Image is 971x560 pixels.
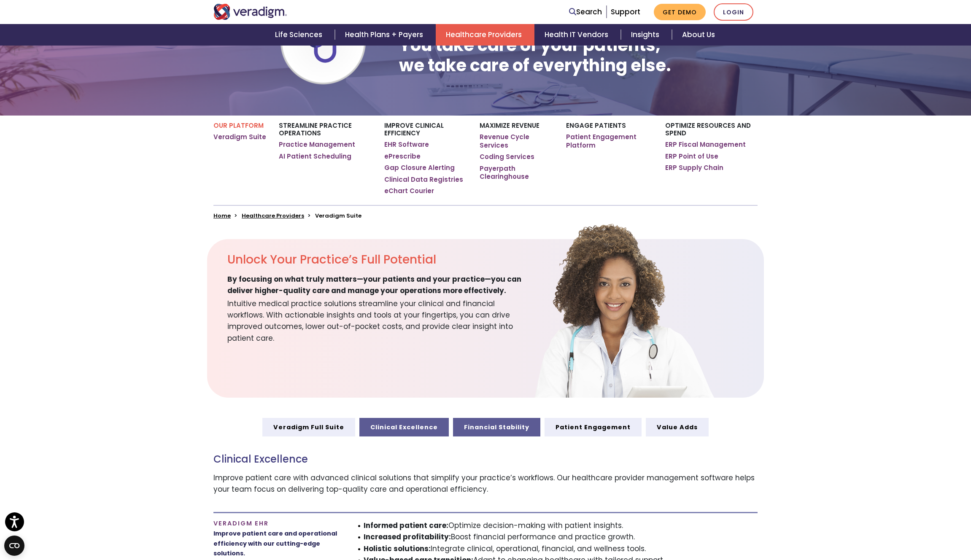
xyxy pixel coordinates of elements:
h3: Clinical Excellence [213,453,758,466]
a: eChart Courier [384,187,434,195]
button: Open CMP widget [4,536,24,556]
a: Patient Engagement Platform [566,133,653,149]
a: Payerpath Clearinghouse [480,164,553,181]
a: Veradigm Suite [213,133,266,141]
a: Support [611,7,640,17]
a: EHR Software [384,140,429,149]
a: Gap Closure Alerting [384,164,455,172]
a: Veradigm Full Suite [262,418,355,436]
a: AI Patient Scheduling [279,152,351,161]
strong: Increased profitability: [364,532,451,542]
h2: Unlock Your Practice’s Full Potential [227,253,532,267]
a: About Us [672,24,725,46]
a: Revenue Cycle Services [480,133,553,149]
li: Integrate clinical, operational, financial, and wellness tools. [364,543,758,555]
a: Clinical Excellence [359,418,449,436]
a: Practice Management [279,140,355,149]
iframe: Drift Chat Widget [809,499,961,550]
a: Clinical Data Registries [384,175,463,184]
span: Intuitive medical practice solutions streamline your clinical and financial workflows. With actio... [227,296,532,344]
p: Improve patient care and operational efficiency with our cutting-edge solutions. [213,529,340,558]
a: Home [213,212,231,220]
p: Improve patient care with advanced clinical solutions that simplify your practice’s workflows. Ou... [213,472,758,495]
a: Get Demo [654,4,706,20]
img: Veradigm logo [213,4,287,20]
a: ERP Point of Use [665,152,718,161]
a: ERP Fiscal Management [665,140,746,149]
a: Patient Engagement [545,418,642,436]
a: Login [714,3,753,21]
a: Coding Services [480,153,534,161]
a: Financial Stability [453,418,540,436]
a: ERP Supply Chain [665,164,723,172]
strong: Holistic solutions: [364,544,431,554]
a: ePrescribe [384,152,421,161]
a: Healthcare Providers [242,212,304,220]
a: Health Plans + Payers [335,24,436,46]
h1: You take care of your patients, we take care of everything else. [399,35,671,75]
h4: Veradigm EHR [213,520,340,527]
img: solution-provider-potential.png [517,222,728,398]
a: Insights [621,24,672,46]
strong: Informed patient care: [364,520,448,530]
span: By focusing on what truly matters—your patients and your practice—you can deliver higher-quality ... [227,274,532,296]
a: Search [569,6,602,18]
li: Optimize decision-making with patient insights. [364,520,758,531]
a: Healthcare Providers [436,24,534,46]
a: Health IT Vendors [534,24,621,46]
li: Boost financial performance and practice growth. [364,531,758,543]
a: Value Adds [646,418,709,436]
a: Life Sciences [265,24,335,46]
